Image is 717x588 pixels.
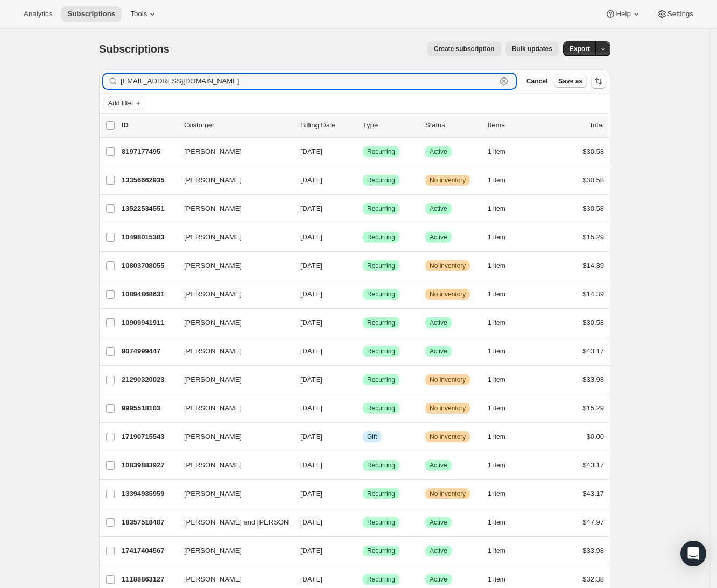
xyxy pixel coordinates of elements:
[300,233,322,241] span: [DATE]
[582,261,604,270] span: $14.39
[122,546,175,556] p: 17417404567
[582,290,604,298] span: $14.39
[430,376,466,384] span: No inventory
[122,258,604,273] div: 10803708055[PERSON_NAME][DATE]SuccessRecurringWarningNo inventory1 item$14.39
[430,147,447,156] span: Active
[300,376,322,384] span: [DATE]
[184,488,242,499] span: [PERSON_NAME]
[122,460,175,471] p: 10839883927
[122,232,175,243] p: 10498015383
[488,515,517,530] button: 1 item
[122,201,604,216] div: 13522534551[PERSON_NAME][DATE]SuccessRecurringSuccessActive1 item$30.58
[563,41,596,56] button: Export
[178,514,285,531] button: [PERSON_NAME] and [PERSON_NAME]
[184,574,242,585] span: [PERSON_NAME]
[122,488,175,499] p: 13394935959
[367,376,395,384] span: Recurring
[300,347,322,355] span: [DATE]
[599,6,648,22] button: Help
[178,343,285,360] button: [PERSON_NAME]
[367,347,395,356] span: Recurring
[122,144,604,159] div: 8197177495[PERSON_NAME][DATE]SuccessRecurringSuccessActive1 item$30.58
[430,290,466,299] span: No inventory
[367,233,395,242] span: Recurring
[122,403,175,414] p: 9995518103
[650,6,700,22] button: Settings
[367,518,395,527] span: Recurring
[488,490,505,498] span: 1 item
[363,120,417,131] div: Type
[488,318,505,327] span: 1 item
[103,97,146,110] button: Add filter
[178,542,285,559] button: [PERSON_NAME]
[178,143,285,160] button: [PERSON_NAME]
[367,575,395,584] span: Recurring
[121,74,496,89] input: Filter subscribers
[300,204,322,212] span: [DATE]
[430,318,447,327] span: Active
[667,10,693,18] span: Settings
[178,571,285,588] button: [PERSON_NAME]
[488,258,517,273] button: 1 item
[184,346,242,357] span: [PERSON_NAME]
[570,45,590,53] span: Export
[184,431,242,442] span: [PERSON_NAME]
[122,486,604,501] div: 13394935959[PERSON_NAME][DATE]SuccessRecurringWarningNo inventory1 item$43.17
[512,45,552,53] span: Bulk updates
[184,289,242,300] span: [PERSON_NAME]
[122,120,604,131] div: IDCustomerBilling DateTypeStatusItemsTotal
[427,41,501,56] button: Create subscription
[434,45,495,53] span: Create subscription
[122,260,175,271] p: 10803708055
[122,120,175,131] p: ID
[586,433,604,441] span: $0.00
[522,75,552,88] button: Cancel
[178,314,285,331] button: [PERSON_NAME]
[178,400,285,417] button: [PERSON_NAME]
[367,176,395,185] span: Recurring
[430,204,447,213] span: Active
[430,547,447,555] span: Active
[367,404,395,413] span: Recurring
[582,518,604,526] span: $47.97
[582,233,604,241] span: $15.29
[122,230,604,245] div: 10498015383[PERSON_NAME][DATE]SuccessRecurringSuccessActive1 item$15.29
[488,376,505,384] span: 1 item
[300,176,322,184] span: [DATE]
[430,404,466,413] span: No inventory
[680,541,706,566] div: Open Intercom Messenger
[488,233,505,242] span: 1 item
[122,203,175,214] p: 13522534551
[122,515,604,530] div: 18357518487[PERSON_NAME] and [PERSON_NAME][DATE]SuccessRecurringSuccessActive1 item$47.97
[367,461,395,470] span: Recurring
[488,458,517,473] button: 1 item
[582,575,604,583] span: $32.38
[488,147,505,156] span: 1 item
[99,43,170,55] span: Subscriptions
[184,517,315,528] span: [PERSON_NAME] and [PERSON_NAME]
[122,175,175,186] p: 13356662935
[488,433,505,441] span: 1 item
[122,346,175,357] p: 9074999447
[184,374,242,385] span: [PERSON_NAME]
[122,344,604,359] div: 9074999447[PERSON_NAME][DATE]SuccessRecurringSuccessActive1 item$43.17
[61,6,122,22] button: Subscriptions
[589,120,604,131] p: Total
[184,175,242,186] span: [PERSON_NAME]
[122,517,175,528] p: 18357518487
[300,120,354,131] p: Billing Date
[367,204,395,213] span: Recurring
[184,460,242,471] span: [PERSON_NAME]
[488,344,517,359] button: 1 item
[554,75,587,88] button: Save as
[430,490,466,498] span: No inventory
[558,77,582,86] span: Save as
[488,575,505,584] span: 1 item
[122,173,604,188] div: 13356662935[PERSON_NAME][DATE]SuccessRecurringWarningNo inventory1 item$30.58
[17,6,59,22] button: Analytics
[67,10,115,18] span: Subscriptions
[488,287,517,302] button: 1 item
[300,461,322,469] span: [DATE]
[184,203,242,214] span: [PERSON_NAME]
[367,490,395,498] span: Recurring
